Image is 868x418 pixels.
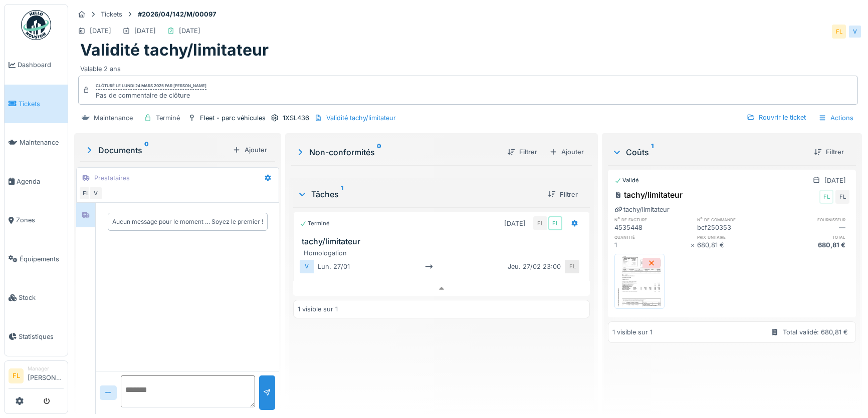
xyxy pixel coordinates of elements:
div: 1 visible sur 1 [298,304,338,314]
li: [PERSON_NAME] [28,365,64,386]
div: Fleet - parc véhicules [200,113,266,123]
div: FL [79,186,93,200]
div: 680,81 € [773,240,849,250]
span: Zones [16,215,64,225]
div: [DATE] [134,26,156,36]
div: V [300,260,314,273]
div: Ajouter [229,143,271,157]
h6: quantité [614,234,691,240]
strong: #2026/04/142/M/00097 [134,10,220,19]
a: Dashboard [5,46,68,85]
a: Statistiques [5,317,68,356]
div: FL [835,190,849,204]
div: 1XSL436 [283,113,309,123]
div: Pas de commentaire de clôture [96,91,206,100]
div: Terminé [300,219,330,228]
div: Aucun message pour le moment … Soyez le premier ! [112,217,263,226]
div: [DATE] [179,26,200,36]
div: Rouvrir le ticket [743,111,810,124]
div: Coûts [612,146,806,158]
div: FL [565,260,579,273]
h6: n° de commande [697,216,773,223]
sup: 1 [341,188,343,200]
a: Agenda [5,162,68,201]
h6: n° de facture [614,216,691,223]
a: Équipements [5,240,68,279]
div: Validé [614,176,639,185]
div: FL [819,190,833,204]
h1: Validité tachy/limitateur [80,41,269,60]
div: 1 [614,240,691,250]
div: Clôturé le lundi 24 mars 2025 par [PERSON_NAME] [96,83,206,90]
div: FL [548,216,562,230]
img: 1b5ziw3kp221svttpg2rqpwalf4f [617,256,662,306]
div: [DATE] [824,176,846,185]
div: Documents [84,144,229,156]
h6: total [773,234,849,240]
div: 1 visible sur 1 [612,327,653,337]
div: Terminé [156,113,180,123]
div: Valable 2 ans [80,60,856,74]
div: Non-conformités [295,146,499,158]
li: FL [9,368,24,383]
div: [DATE] [90,26,111,36]
span: Dashboard [18,60,64,70]
div: Ajouter [545,145,588,159]
div: Filtrer [810,145,848,159]
span: Équipements [20,254,64,264]
h3: tachy/limitateur [302,237,585,246]
div: Tâches [297,188,540,200]
div: Filtrer [503,145,541,159]
div: × [691,240,697,250]
div: [DATE] [504,219,526,228]
div: Actions [814,111,858,125]
div: Tickets [101,10,122,19]
div: lun. 27/01 jeu. 27/02 23:00 [314,260,565,273]
div: Validité tachy/limitateur [326,113,396,123]
div: 680,81 € [697,240,773,250]
div: Homologation [304,248,583,258]
h6: fournisseur [773,216,849,223]
div: FL [832,25,846,39]
div: Prestataires [94,173,130,183]
div: bcf250353 [697,223,773,232]
span: Statistiques [19,332,64,341]
div: — [773,223,849,232]
sup: 0 [144,144,149,156]
div: tachy/limitateur [614,189,683,201]
div: FL [533,216,547,230]
a: Maintenance [5,123,68,162]
sup: 1 [651,146,654,158]
a: FL Manager[PERSON_NAME] [9,365,64,389]
span: Agenda [17,177,64,186]
div: Manager [28,365,64,372]
sup: 0 [377,146,381,158]
div: Total validé: 680,81 € [783,327,848,337]
img: Badge_color-CXgf-gQk.svg [21,10,51,40]
span: Tickets [19,99,64,109]
div: tachy/limitateur [614,205,670,214]
div: V [89,186,103,200]
div: V [848,25,862,39]
a: Stock [5,278,68,317]
a: Zones [5,201,68,240]
div: Filtrer [544,188,582,201]
span: Stock [19,293,64,302]
span: Maintenance [20,138,64,147]
div: 4535448 [614,223,691,232]
h6: prix unitaire [697,234,773,240]
a: Tickets [5,85,68,124]
div: Maintenance [94,113,133,123]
